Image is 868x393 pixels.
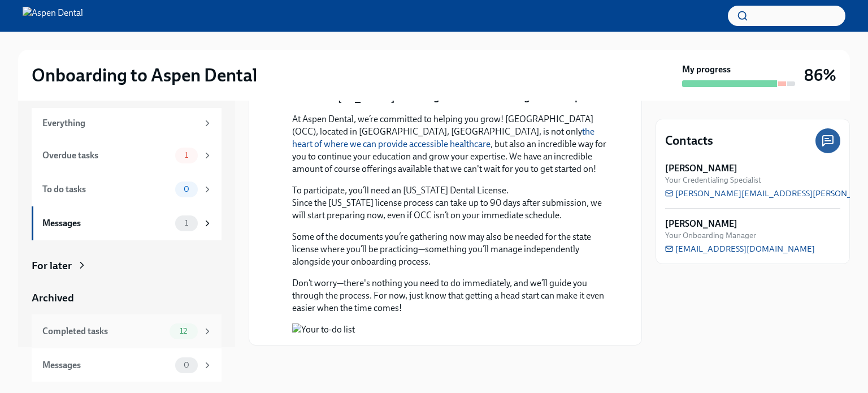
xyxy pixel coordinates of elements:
span: 0 [177,361,196,369]
a: Messages1 [32,206,222,240]
span: 12 [173,327,194,335]
a: For later [32,258,222,273]
strong: [PERSON_NAME] [665,218,737,230]
a: Everything [32,108,222,139]
strong: My progress [682,63,731,76]
span: Your Onboarding Manager [665,230,756,241]
div: For later [32,258,72,273]
div: To do tasks [42,183,171,196]
a: [EMAIL_ADDRESS][DOMAIN_NAME] [665,243,815,254]
strong: [PERSON_NAME] [665,162,737,175]
div: Messages [42,217,171,230]
div: Everything [42,117,198,129]
div: Overdue tasks [42,149,171,162]
a: Overdue tasks1 [32,139,222,172]
span: 0 [177,185,196,193]
h3: 86% [804,65,836,85]
p: Don’t worry—there's nothing you need to do immediately, and we’ll guide you through the process. ... [292,277,614,314]
a: To do tasks0 [32,172,222,206]
h4: Contacts [665,132,713,149]
div: Completed tasks [42,325,165,338]
p: At Aspen Dental, we’re committed to helping you grow! [GEOGRAPHIC_DATA] (OCC), located in [GEOGRA... [292,113,614,175]
span: 1 [178,151,195,159]
p: To participate, you’ll need an [US_STATE] Dental License. Since the [US_STATE] license process ca... [292,184,614,222]
div: Messages [42,359,171,372]
span: 1 [178,219,195,227]
button: Zoom image [292,323,614,336]
h2: Onboarding to Aspen Dental [32,64,257,87]
a: Messages0 [32,348,222,382]
span: Your Credentialing Specialist [665,175,761,185]
img: Aspen Dental [23,7,83,25]
a: Archived [32,291,222,305]
a: Completed tasks12 [32,314,222,348]
p: Some of the documents you’re gathering now may also be needed for the state license where you’ll ... [292,231,614,268]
